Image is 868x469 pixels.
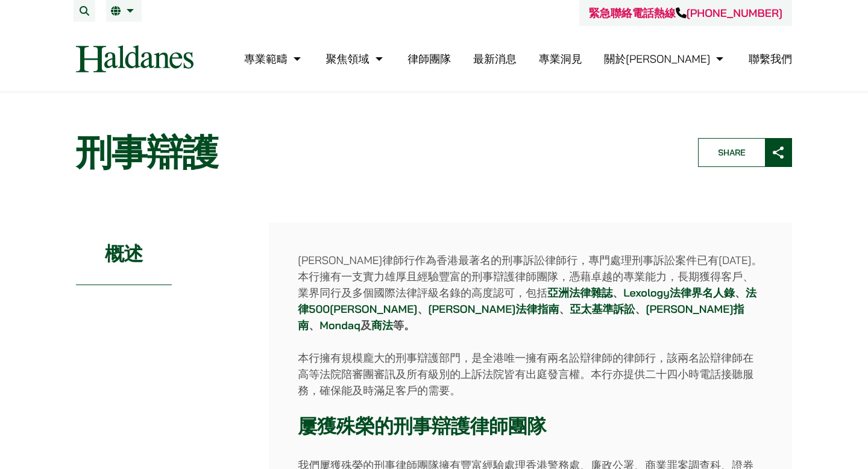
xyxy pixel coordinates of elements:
[428,302,559,316] a: [PERSON_NAME]法律指南
[407,52,451,66] a: 律師團隊
[623,286,735,300] a: Lexology法律界名人錄
[244,52,304,66] a: 專業範疇
[298,286,756,316] a: 法律500[PERSON_NAME]
[111,6,137,16] a: 繁
[319,318,360,332] a: Mondaq
[589,6,782,20] a: 緊急聯絡電話熱線[PHONE_NUMBER]
[570,302,635,316] a: 亞太基準訴訟
[698,138,792,167] button: Share
[298,415,763,438] h3: 屢獲殊榮的刑事辯護律師團隊
[76,45,193,72] img: Logo of Haldanes
[371,318,393,332] a: 商法
[539,52,582,66] a: 專業洞見
[298,350,763,398] p: 本行擁有規模龐大的刑事辯護部門，是全港唯一擁有兩名訟辯律師的律師行，該兩名訟辯律師在高等法院陪審團審訊及所有級別的上訴法院皆有出庭發言權。本行亦提供二十四小時電話接聽服務，確保能及時滿足客戶的需要。
[604,52,726,66] a: 關於何敦
[749,52,792,66] a: 聯繫我們
[547,286,612,300] a: 亞洲法律雜誌
[473,52,517,66] a: 最新消息
[298,286,756,332] strong: 、 、 、 、 、 、 及 等。
[76,131,678,174] h1: 刑事辯護
[298,302,744,332] a: [PERSON_NAME]指南
[76,223,172,285] h2: 概述
[699,139,765,166] span: Share
[326,52,386,66] a: 聚焦領域
[298,252,763,333] p: [PERSON_NAME]律師行作為香港最著名的刑事訴訟律師行，專門處理刑事訴訟案件已有[DATE]。本行擁有一支實力雄厚且經驗豐富的刑事辯護律師團隊，憑藉卓越的專業能力，長期獲得客戶、業界同行...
